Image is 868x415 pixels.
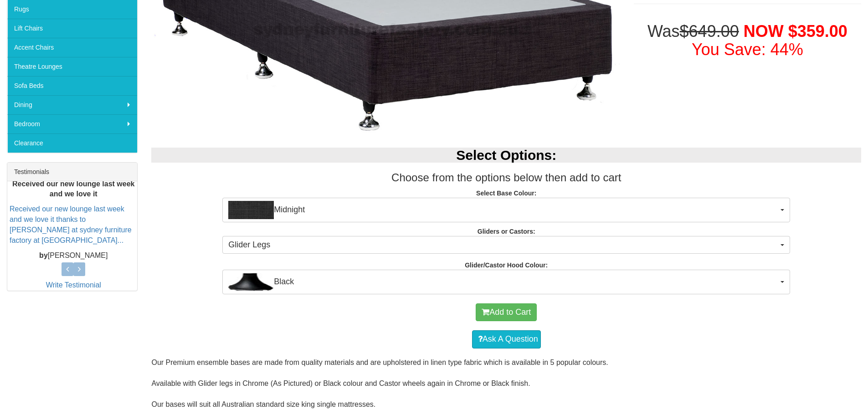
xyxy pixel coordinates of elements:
img: Midnight [228,201,274,219]
a: Write Testimonial [46,281,101,289]
strong: Glider/Castor Hood Colour: [465,261,548,269]
a: Accent Chairs [7,38,137,57]
div: Testimonials [7,163,137,181]
span: NOW $359.00 [744,22,847,41]
button: Glider Legs [222,236,790,254]
b: Received our new lounge last week and we love it [12,180,135,198]
strong: Select Base Colour: [476,190,536,197]
del: $649.00 [680,22,739,41]
a: Sofa Beds [7,76,137,95]
a: Theatre Lounges [7,57,137,76]
button: MidnightMidnight [222,198,790,222]
span: Glider Legs [228,239,778,251]
button: BlackBlack [222,270,790,294]
span: Midnight [228,201,778,219]
span: Black [228,273,778,291]
h3: Choose from the options below then add to cart [151,172,861,184]
a: Clearance [7,133,137,153]
a: Received our new lounge last week and we love it thanks to [PERSON_NAME] at sydney furniture fact... [10,205,132,244]
button: Add to Cart [476,303,537,322]
b: Select Options: [456,148,556,163]
b: by [39,251,48,259]
strong: Gliders or Castors: [478,228,535,235]
font: You Save: 44% [692,40,803,59]
a: Dining [7,95,137,114]
a: Bedroom [7,114,137,133]
a: Ask A Question [472,330,541,348]
p: [PERSON_NAME] [10,251,137,261]
h1: Was [634,22,861,58]
img: Black [228,273,274,291]
a: Lift Chairs [7,19,137,38]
